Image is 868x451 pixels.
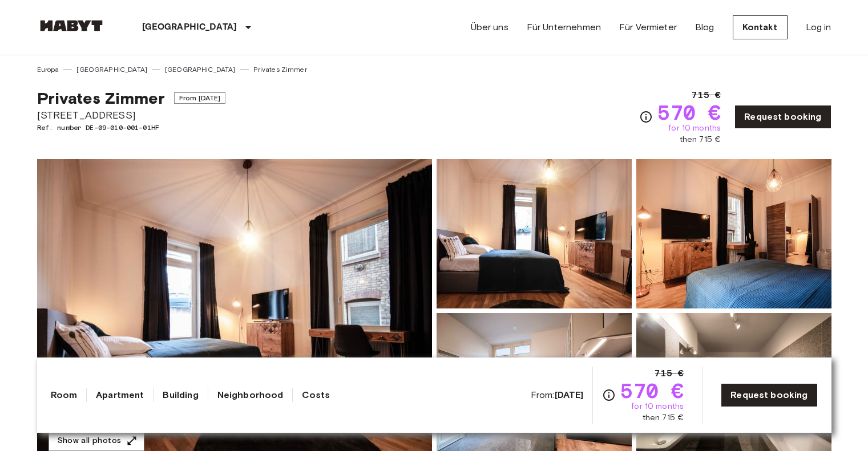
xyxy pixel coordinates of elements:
span: 570 € [657,102,721,123]
a: Über uns [471,21,508,34]
svg: Check cost overview for full price breakdown. Please note that discounts apply to new joiners onl... [602,388,616,402]
span: then 715 € [643,412,684,424]
img: Picture of unit DE-09-010-001-01HF [636,159,831,308]
span: From: [531,389,584,401]
a: [GEOGRAPHIC_DATA] [76,64,147,75]
span: for 10 months [668,123,721,134]
a: Log in [806,21,831,34]
a: Blog [695,21,714,34]
span: Privates Zimmer [37,88,165,108]
a: Europa [37,64,59,75]
b: [DATE] [555,389,584,400]
a: Request booking [721,383,817,407]
span: From [DATE] [174,92,226,104]
span: 570 € [620,380,684,401]
img: Picture of unit DE-09-010-001-01HF [437,159,632,308]
a: [GEOGRAPHIC_DATA] [165,64,236,75]
a: Kontakt [733,15,788,39]
a: Für Unternehmen [527,21,601,34]
a: Für Vermieter [619,21,677,34]
a: Room [51,388,78,402]
span: [STREET_ADDRESS] [37,108,226,123]
a: Neighborhood [217,388,284,402]
a: Costs [302,388,330,402]
p: [GEOGRAPHIC_DATA] [142,21,237,34]
a: Building [163,388,198,402]
span: Ref. number DE-09-010-001-01HF [37,123,226,133]
a: Privates Zimmer [253,64,307,75]
span: 715 € [692,88,721,102]
img: Habyt [37,20,106,31]
a: Request booking [734,105,831,129]
span: then 715 € [680,134,721,145]
a: Apartment [96,388,144,402]
span: for 10 months [631,401,684,412]
svg: Check cost overview for full price breakdown. Please note that discounts apply to new joiners onl... [639,110,653,124]
span: 715 € [655,367,684,380]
